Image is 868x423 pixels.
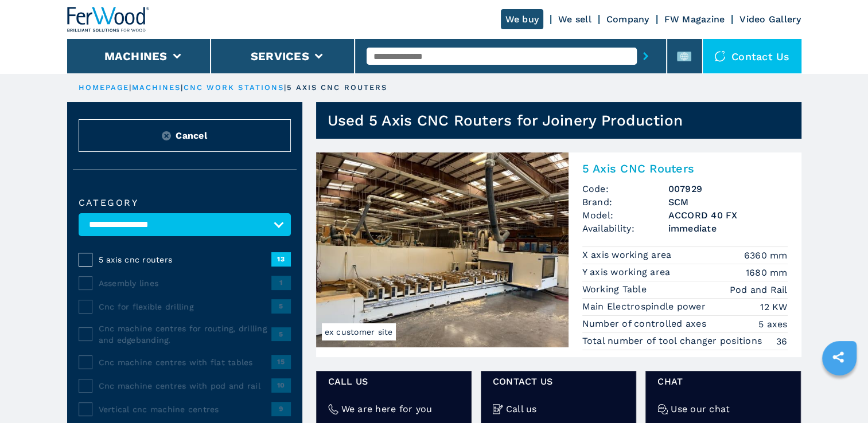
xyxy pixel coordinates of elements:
[582,182,668,195] span: Code:
[824,343,853,371] a: sharethis
[744,249,788,262] em: 6360 mm
[493,404,503,414] img: Call us
[760,300,787,314] em: 12 KW
[341,402,433,416] h4: We are here for you
[99,301,271,312] span: Cnc for flexible drilling
[746,266,788,279] em: 1680 mm
[162,131,171,140] img: Reset
[582,318,710,330] p: Number of controlled axes
[558,14,591,25] a: We sell
[582,249,675,261] p: X axis working area
[582,209,668,222] span: Model:
[739,14,801,25] a: Video Gallery
[668,182,788,195] h3: 007929
[99,254,271,265] span: 5 axis cnc routers
[501,9,544,29] a: We buy
[271,276,291,289] span: 1
[322,323,396,340] span: ex customer site
[132,83,181,92] a: machines
[657,404,668,414] img: Use our chat
[703,39,801,73] div: Contact us
[99,404,271,415] span: Vertical cnc machine centres
[328,375,460,388] span: Call us
[99,380,271,391] span: Cnc machine centres with pod and rail
[99,323,271,346] span: Cnc machine centres for routing, drilling and edgebanding.
[776,335,788,348] em: 36
[99,277,271,289] span: Assembly lines
[284,83,286,92] span: |
[271,299,291,313] span: 5
[251,49,309,63] button: Services
[129,83,131,92] span: |
[506,402,537,416] h4: Call us
[582,335,765,347] p: Total number of tool changer positions
[606,14,649,25] a: Company
[714,50,726,62] img: Contact us
[582,300,709,313] p: Main Electrospindle power
[181,83,183,92] span: |
[316,152,569,347] img: 5 Axis CNC Routers SCM ACCORD 40 FX
[104,49,168,63] button: Machines
[328,404,338,414] img: We are here for you
[79,119,291,152] button: ResetCancel
[271,252,291,266] span: 13
[316,152,801,357] a: 5 Axis CNC Routers SCM ACCORD 40 FXex customer site5 Axis CNC RoutersCode:007929Brand:SCMModel:AC...
[99,357,271,368] span: Cnc machine centres with flat tables
[67,7,150,32] img: Ferwood
[271,402,291,416] span: 9
[176,129,207,142] span: Cancel
[582,283,650,296] p: Working Table
[79,83,130,92] a: HOMEPAGE
[819,371,859,414] iframe: Chat
[664,14,725,25] a: FW Magazine
[582,162,788,175] h2: 5 Axis CNC Routers
[637,43,655,69] button: submit-button
[493,375,624,388] span: CONTACT US
[671,402,730,416] h4: Use our chat
[657,375,789,388] span: Chat
[328,111,683,130] h1: Used 5 Axis CNC Routers for Joinery Production
[668,222,788,235] span: immediate
[271,355,291,369] span: 15
[184,83,285,92] a: cnc work stations
[271,327,291,341] span: 5
[582,222,668,235] span: Availability:
[79,198,291,207] label: Category
[668,195,788,209] h3: SCM
[582,266,674,279] p: Y axis working area
[668,209,788,222] h3: ACCORD 40 FX
[286,83,387,93] p: 5 axis cnc routers
[730,283,788,296] em: Pod and Rail
[582,195,668,209] span: Brand:
[271,378,291,392] span: 10
[758,318,788,331] em: 5 axes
